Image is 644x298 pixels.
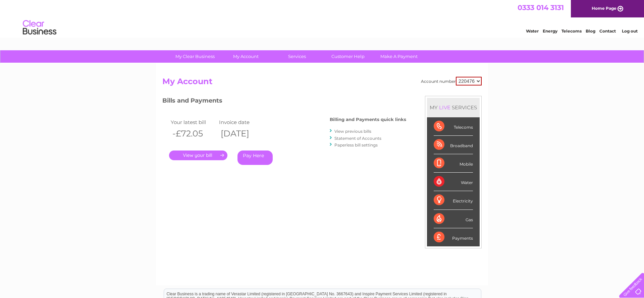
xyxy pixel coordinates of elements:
[434,191,473,210] div: Electricity
[434,210,473,228] div: Gas
[169,118,217,127] td: Your latest bill
[421,77,482,85] div: Account number
[438,104,452,111] div: LIVE
[427,98,480,117] div: MY SERVICES
[434,173,473,191] div: Water
[543,28,557,34] a: Energy
[169,127,217,140] th: -£72.05
[371,50,427,63] a: Make A Payment
[320,50,376,63] a: Customer Help
[162,77,482,90] h2: My Account
[217,118,266,127] td: Invoice date
[599,28,616,34] a: Contact
[518,3,564,12] a: 0333 014 3131
[330,117,406,122] h4: Billing and Payments quick links
[561,28,582,34] a: Telecoms
[269,50,325,63] a: Services
[217,127,266,140] th: [DATE]
[334,136,381,141] a: Statement of Accounts
[434,154,473,173] div: Mobile
[334,142,378,147] a: Paperless bill settings
[434,136,473,154] div: Broadband
[622,28,638,34] a: Log out
[169,151,227,160] a: .
[434,117,473,136] div: Telecoms
[162,96,406,108] h3: Bills and Payments
[526,28,539,34] a: Water
[334,129,371,134] a: View previous bills
[164,4,481,33] div: Clear Business is a trading name of Verastar Limited (registered in [GEOGRAPHIC_DATA] No. 3667643...
[218,50,274,63] a: My Account
[586,28,595,34] a: Blog
[167,50,223,63] a: My Clear Business
[237,151,273,165] a: Pay Here
[22,17,57,38] img: logo.png
[434,228,473,246] div: Payments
